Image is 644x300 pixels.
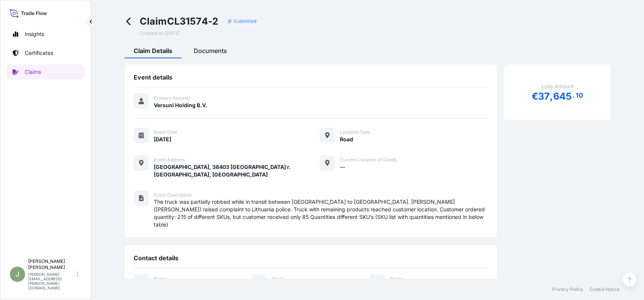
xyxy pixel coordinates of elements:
span: Email [272,276,284,282]
span: Created on [140,30,180,36]
span: J [16,270,19,278]
span: . [573,93,575,98]
p: Insights [25,30,44,38]
span: € [532,92,538,101]
span: [DATE] [165,30,180,36]
span: The truck was partially robbed while in transit between [GEOGRAPHIC_DATA] to [GEOGRAPHIC_DATA]. [... [154,198,488,228]
span: Documents [194,47,227,55]
span: Event Description [154,192,192,198]
span: 645 [553,92,572,101]
span: 10 [576,93,583,98]
a: Claims [6,64,85,80]
a: Certificates [6,45,85,61]
span: Versuni Holding B.V. [154,102,207,109]
span: Name [154,276,167,282]
a: Insights [6,27,85,42]
span: Location Type [340,129,370,135]
span: Phone [390,276,403,282]
p: Certificates [25,49,53,57]
p: [PERSON_NAME] [PERSON_NAME] [28,258,75,270]
span: Road [340,136,353,143]
span: Primary Assured [154,95,190,101]
a: Privacy Policy [552,286,583,292]
span: Event Address [154,157,185,163]
span: Event details [134,73,172,81]
span: — [340,163,345,171]
span: , [550,92,553,101]
p: [PERSON_NAME][EMAIL_ADDRESS][PERSON_NAME][DOMAIN_NAME] [28,272,75,290]
span: Event Date [154,129,177,135]
span: [GEOGRAPHIC_DATA], 38403 [GEOGRAPHIC_DATA] r. [GEOGRAPHIC_DATA], [GEOGRAPHIC_DATA] [154,163,301,178]
p: Claims [25,68,41,76]
span: Contact details [134,254,178,262]
span: Claim Details [134,47,172,55]
span: 37 [538,92,550,101]
span: Claim CL31574-2 [140,15,219,27]
a: Cookie Notice [589,286,620,292]
span: Current Location of Goods [340,157,396,163]
p: Submitted [234,18,256,24]
span: Loss Amount [541,83,574,90]
span: [DATE] [154,136,171,143]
